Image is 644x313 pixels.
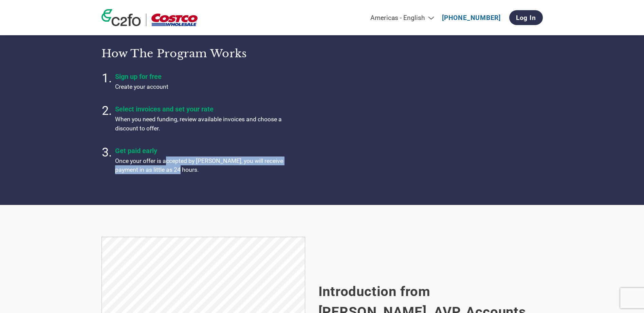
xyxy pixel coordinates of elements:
p: When you need funding, review available invoices and choose a discount to offer. [115,115,285,133]
a: Log In [509,10,543,25]
h4: Sign up for free [115,72,285,81]
p: Create your account [115,82,285,91]
h4: Get paid early [115,147,285,155]
a: [PHONE_NUMBER] [442,14,501,22]
h4: Select invoices and set your rate [115,105,285,113]
img: c2fo logo [102,9,141,26]
img: Costco [151,14,198,26]
h3: How the program works [102,47,314,60]
p: Once your offer is accepted by [PERSON_NAME], you will receive payment in as little as 24 hours. [115,156,285,174]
